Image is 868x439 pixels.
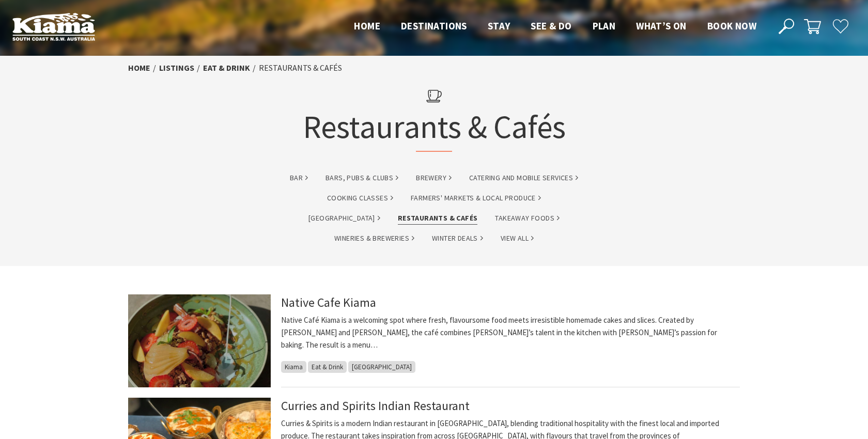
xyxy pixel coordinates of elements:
[281,314,740,351] p: Native Café Kiama is a welcoming spot where fresh, flavoursome food meets irresistible homemade c...
[12,12,95,41] img: Kiama Logo
[354,20,380,32] span: Home
[469,172,578,184] a: Catering and Mobile Services
[308,361,347,373] span: Eat & Drink
[501,232,534,244] a: View All
[281,398,470,414] a: Curries and Spirits Indian Restaurant
[593,20,616,32] span: Plan
[432,232,483,244] a: Winter Deals
[401,20,467,32] span: Destinations
[344,18,767,35] nav: Main Menu
[281,361,306,373] span: Kiama
[159,62,194,73] a: listings
[636,20,687,32] span: What’s On
[327,192,393,204] a: Cooking Classes
[488,20,510,32] span: Stay
[203,62,250,73] a: Eat & Drink
[495,212,560,224] a: Takeaway Foods
[308,212,380,224] a: [GEOGRAPHIC_DATA]
[259,61,342,75] li: Restaurants & Cafés
[128,62,150,73] a: Home
[348,361,415,373] span: [GEOGRAPHIC_DATA]
[707,20,756,32] span: Book now
[326,172,398,184] a: Bars, Pubs & Clubs
[531,20,571,32] span: See & Do
[334,232,414,244] a: Wineries & Breweries
[416,172,452,184] a: brewery
[411,192,541,204] a: Farmers' Markets & Local Produce
[398,212,478,224] a: Restaurants & Cafés
[303,80,566,152] h1: Restaurants & Cafés
[290,172,308,184] a: bar
[281,294,376,310] a: Native Cafe Kiama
